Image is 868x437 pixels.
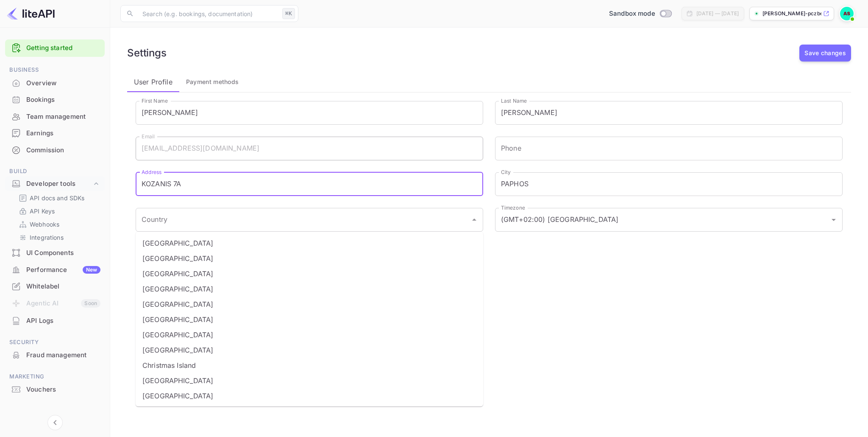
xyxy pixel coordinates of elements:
div: Bookings [5,92,105,108]
div: Earnings [26,129,100,138]
p: API Keys [30,207,55,216]
a: Overview [5,75,105,91]
span: Sandbox mode [609,9,655,19]
label: City [501,168,511,176]
div: Team management [26,112,100,122]
button: Collapse navigation [47,415,63,430]
label: Last Name [501,97,527,104]
input: First Name [136,101,483,125]
div: ⌘K [282,8,295,19]
li: [GEOGRAPHIC_DATA] [136,312,483,327]
a: API Logs [5,313,105,328]
button: Close [468,214,480,226]
div: Developer tools [26,179,92,189]
div: New [83,266,100,274]
label: First Name [142,97,168,104]
a: Team management [5,109,105,124]
input: Address [136,172,483,196]
label: Address [142,168,161,176]
a: Bookings [5,92,105,107]
a: Earnings [5,125,105,141]
div: Team management [5,109,105,125]
li: [GEOGRAPHIC_DATA] [136,297,483,312]
button: Save changes [799,45,851,62]
li: [GEOGRAPHIC_DATA] [136,388,483,403]
a: Whitelabel [5,278,105,294]
a: Vouchers [5,381,105,397]
input: Search (e.g. bookings, documentation) [137,5,279,22]
a: Integrations [19,233,98,242]
li: [GEOGRAPHIC_DATA] [136,342,483,358]
a: Fraud management [5,347,105,363]
li: Christmas Island [136,358,483,373]
div: Overview [5,75,105,92]
div: UI Components [26,248,100,258]
div: Overview [26,78,100,88]
span: Build [5,167,105,176]
div: API Keys [15,205,101,217]
div: Performance [26,265,100,275]
img: Andreas Stefanis [840,7,854,20]
div: UI Components [5,245,105,261]
div: API docs and SDKs [15,192,101,204]
li: [GEOGRAPHIC_DATA] [136,281,483,297]
div: Earnings [5,125,105,142]
li: [GEOGRAPHIC_DATA] [136,251,483,266]
a: Webhooks [19,220,98,229]
div: Integrations [15,231,101,244]
div: Getting started [5,39,105,57]
input: Country [139,212,467,228]
div: Whitelabel [5,278,105,295]
a: API Keys [19,207,98,216]
div: Commission [26,146,100,155]
span: Business [5,65,105,75]
span: Marketing [5,372,105,381]
input: City [495,172,843,196]
label: Timezone [501,204,525,211]
li: [GEOGRAPHIC_DATA] [136,266,483,281]
a: Getting started [26,43,100,53]
p: Integrations [30,233,64,242]
button: Open [828,214,840,226]
div: [DATE] — [DATE] [696,10,739,17]
div: Whitelabel [26,282,100,291]
div: Bookings [26,95,100,105]
li: [GEOGRAPHIC_DATA] [136,327,483,342]
a: PerformanceNew [5,262,105,277]
a: API docs and SDKs [19,193,98,202]
p: Webhooks [30,220,59,229]
h6: Settings [127,47,167,59]
div: Vouchers [5,381,105,398]
img: LiteAPI logo [7,7,55,20]
p: User Profile [134,77,172,87]
div: PerformanceNew [5,262,105,278]
div: Fraud management [26,350,100,360]
li: [GEOGRAPHIC_DATA] [136,235,483,251]
input: Last Name [495,101,843,125]
span: Security [5,338,105,347]
li: [GEOGRAPHIC_DATA] [136,373,483,388]
input: phone [495,137,843,160]
p: API docs and SDKs [30,193,85,202]
div: API Logs [26,316,100,326]
label: Email [142,133,155,140]
div: Switch to Production mode [606,9,675,19]
div: account-settings tabs [127,72,851,92]
a: Commission [5,142,105,158]
span: Payment methods [186,77,239,87]
li: [GEOGRAPHIC_DATA] [136,403,483,419]
div: Webhooks [15,218,101,230]
div: Developer tools [5,176,105,191]
div: Vouchers [26,385,100,395]
div: Fraud management [5,347,105,364]
a: UI Components [5,245,105,261]
input: Email [136,137,483,160]
p: [PERSON_NAME]-pczbe... [762,10,821,17]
